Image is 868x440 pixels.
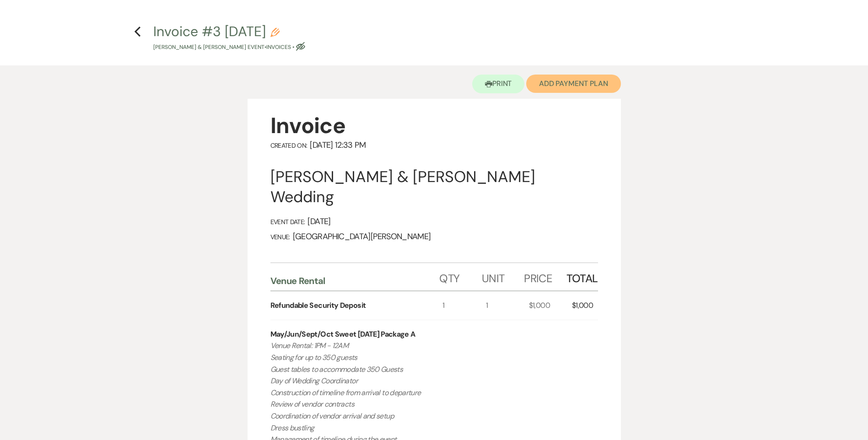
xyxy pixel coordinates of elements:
div: [DATE] 12:33 PM [270,140,598,150]
p: [PERSON_NAME] & [PERSON_NAME] Event • Invoices • [153,43,305,52]
button: Invoice #3 [DATE][PERSON_NAME] & [PERSON_NAME] Event•Invoices • [153,25,305,52]
div: [DATE] [270,216,598,227]
div: Unit [482,263,524,290]
div: [PERSON_NAME] & [PERSON_NAME] Wedding [270,167,598,207]
div: Invoice [270,112,598,140]
div: $1,000 [529,291,572,320]
div: Total [566,263,598,290]
span: Event Date: [270,218,305,226]
span: Venue: [270,233,290,241]
div: 1 [442,291,485,320]
div: Qty [439,263,481,290]
div: 1 [486,291,529,320]
button: Add Payment Plan [526,75,621,93]
span: Created On: [270,141,307,150]
div: $1,000 [572,291,598,320]
div: May/Jun/Sept/Oct Sweet [DATE] Package A [270,329,415,340]
div: Venue Rental [270,275,440,287]
div: Price [524,263,566,290]
button: Print [472,75,525,93]
div: Refundable Security Deposit [270,300,366,311]
div: [GEOGRAPHIC_DATA][PERSON_NAME] [270,231,598,242]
